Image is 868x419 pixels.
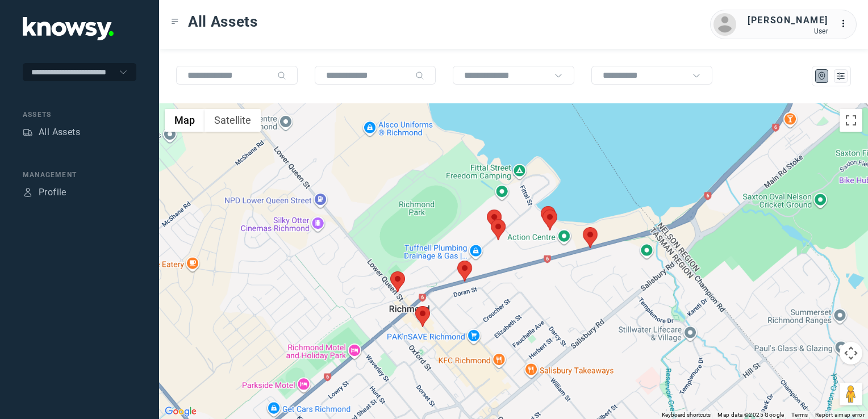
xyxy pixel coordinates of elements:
[840,383,862,405] button: Drag Pegman onto the map to open Street View
[748,27,828,35] div: User
[817,71,827,81] div: Map
[165,109,205,132] button: Show street map
[815,412,865,418] a: Report a map error
[162,404,199,419] img: Google
[188,11,258,32] span: All Assets
[39,186,66,199] div: Profile
[840,17,853,32] div: :
[23,110,136,120] div: Assets
[277,71,286,80] div: Search
[415,71,424,80] div: Search
[39,125,80,139] div: All Assets
[840,109,862,132] button: Toggle fullscreen view
[162,404,199,419] a: Open this area in Google Maps (opens a new window)
[840,19,852,28] tspan: ...
[713,13,736,36] img: avatar.png
[748,14,828,27] div: [PERSON_NAME]
[791,412,808,418] a: Terms (opens in new tab)
[23,127,33,137] div: Assets
[840,342,862,364] button: Map camera controls
[23,17,114,40] img: Application Logo
[836,71,846,81] div: List
[23,170,136,180] div: Management
[23,187,33,198] div: Profile
[662,411,711,419] button: Keyboard shortcuts
[717,412,784,418] span: Map data ©2025 Google
[23,125,80,139] a: AssetsAll Assets
[840,17,853,31] div: :
[205,109,261,132] button: Show satellite imagery
[171,18,179,26] div: Toggle Menu
[23,186,66,199] a: ProfileProfile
